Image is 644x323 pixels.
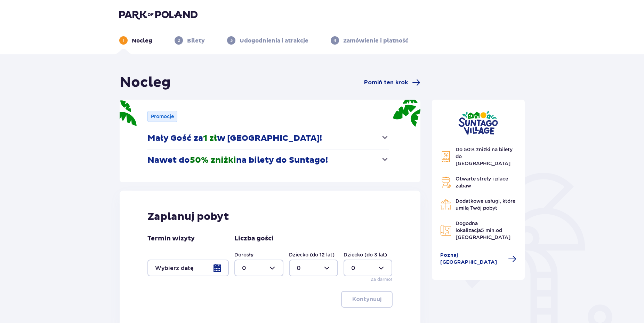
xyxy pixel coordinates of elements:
img: Map Icon [440,225,451,236]
p: Termin wizyty [147,234,195,243]
span: Dogodna lokalizacja od [GEOGRAPHIC_DATA] [456,221,510,240]
button: Mały Gość za1 złw [GEOGRAPHIC_DATA]! [147,128,389,149]
p: 1 [123,37,124,44]
div: 4Zamówienie i płatność [331,36,408,45]
div: 2Bilety [175,36,205,45]
span: Do 50% zniżki na bilety do [GEOGRAPHIC_DATA] [456,147,513,166]
h1: Nocleg [120,74,171,91]
p: 4 [333,37,336,44]
p: Za darmo! [371,276,392,283]
label: Dorosły [234,251,253,258]
button: Kontynuuj [341,291,393,308]
div: 3Udogodnienia i atrakcje [227,36,308,45]
p: 3 [230,37,233,44]
p: Zaplanuj pobyt [147,210,229,223]
p: Bilety [187,37,205,45]
a: Pomiń ten krok [364,78,420,87]
p: Zamówienie i płatność [343,37,408,45]
img: Grill Icon [440,177,451,188]
label: Dziecko (do 12 lat) [289,251,335,258]
img: Park of Poland logo [119,10,198,20]
p: Liczba gości [234,234,274,243]
p: Mały Gość za w [GEOGRAPHIC_DATA]! [147,133,322,144]
p: Promocje [151,113,174,120]
span: Pomiń ten krok [364,79,408,86]
span: Dodatkowe usługi, które umilą Twój pobyt [456,198,515,211]
span: 1 zł [203,133,217,144]
img: Restaurant Icon [440,199,451,210]
span: Otwarte strefy i place zabaw [456,176,508,189]
img: Suntago Village [458,111,498,135]
a: Poznaj [GEOGRAPHIC_DATA] [440,252,517,266]
button: Nawet do50% zniżkina bilety do Suntago! [147,149,389,171]
p: Udogodnienia i atrakcje [240,37,308,45]
p: Kontynuuj [352,295,381,303]
img: Discount Icon [440,151,451,162]
span: 5 min. [481,228,496,233]
div: 1Nocleg [119,36,152,45]
label: Dziecko (do 3 lat) [344,251,387,258]
p: Nocleg [132,37,152,45]
p: 2 [178,37,180,44]
p: Nawet do na bilety do Suntago! [147,155,328,166]
span: Poznaj [GEOGRAPHIC_DATA] [440,252,504,266]
span: 50% zniżki [190,155,236,166]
